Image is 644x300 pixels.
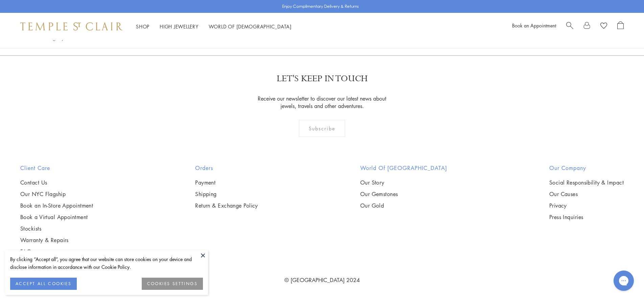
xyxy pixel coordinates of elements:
a: Stockists [20,225,93,232]
a: World of [DEMOGRAPHIC_DATA]World of [DEMOGRAPHIC_DATA] [209,23,292,30]
a: Shipping [195,190,258,198]
a: Search [566,21,573,31]
a: FAQs [20,248,93,255]
p: LET'S KEEP IN TOUCH [277,73,368,85]
button: ACCEPT ALL COOKIES [10,278,77,290]
a: © [GEOGRAPHIC_DATA] 2024 [284,276,360,284]
a: Social Responsibility & Impact [549,179,624,186]
a: Press Inquiries [549,213,624,221]
a: Privacy [549,202,624,209]
button: COOKIES SETTINGS [142,278,203,290]
a: Contact Us [20,179,93,186]
a: Our Gold [360,202,447,209]
iframe: Gorgias live chat messenger [610,268,637,293]
a: Return & Exchange Policy [195,202,258,209]
a: View Wishlist [600,21,607,31]
a: ShopShop [136,23,149,30]
a: Our Causes [549,190,624,198]
h2: World of [GEOGRAPHIC_DATA] [360,164,447,172]
a: Payment [195,179,258,186]
a: Our NYC Flagship [20,190,93,198]
h2: Orders [195,164,258,172]
a: Book a Virtual Appointment [20,213,93,221]
a: Book an In-Store Appointment [20,202,93,209]
a: Book an Appointment [512,22,556,29]
nav: Main navigation [136,22,292,31]
p: Enjoy Complimentary Delivery & Returns [282,3,359,10]
h2: Client Care [20,164,93,172]
a: High JewelleryHigh Jewellery [160,23,199,30]
a: Open Shopping Bag [617,21,624,31]
a: Warranty & Repairs [20,236,93,244]
div: By clicking “Accept all”, you agree that our website can store cookies on your device and disclos... [10,255,203,271]
p: Receive our newsletter to discover our latest news about jewels, travels and other adventures. [254,95,391,110]
a: Our Story [360,179,447,186]
a: Our Gemstones [360,190,447,198]
div: Subscribe [299,120,345,137]
h2: Our Company [549,164,624,172]
img: Temple St. Clair [20,22,122,30]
